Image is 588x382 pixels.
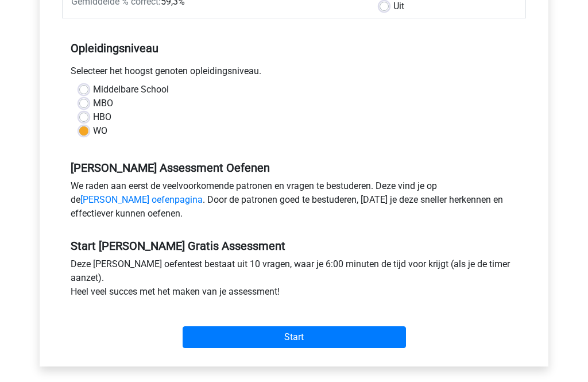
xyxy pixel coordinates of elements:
label: WO [93,125,107,138]
label: HBO [93,111,111,125]
div: We raden aan eerst de veelvoorkomende patronen en vragen te bestuderen. Deze vind je op de . Door... [62,180,526,226]
h5: Start [PERSON_NAME] Gratis Assessment [71,240,517,253]
h5: Opleidingsniveau [71,37,517,60]
div: Deze [PERSON_NAME] oefentest bestaat uit 10 vragen, waar je 6:00 minuten de tijd voor krijgt (als... [62,258,526,304]
label: Middelbare School [93,83,169,97]
input: Start [183,327,406,349]
label: MBO [93,97,113,111]
div: Selecteer het hoogst genoten opleidingsniveau. [62,65,526,83]
a: [PERSON_NAME] oefenpagina [80,195,203,206]
h5: [PERSON_NAME] Assessment Oefenen [71,161,517,175]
